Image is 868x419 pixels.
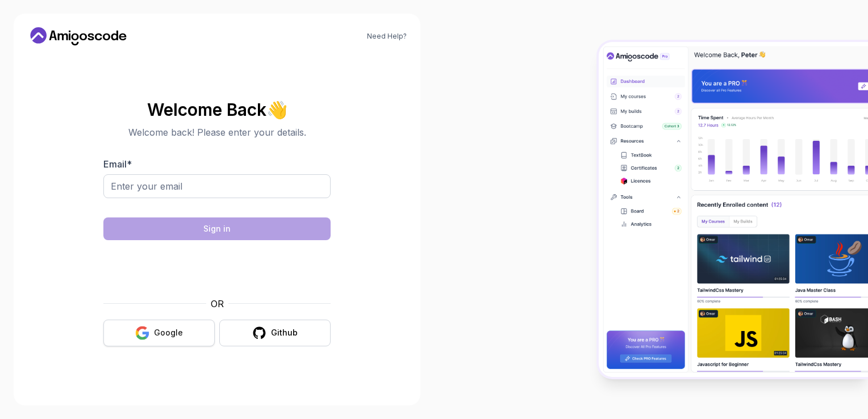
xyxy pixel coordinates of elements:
[264,97,291,122] span: 👋
[103,125,331,139] p: Welcome back! Please enter your details.
[103,158,132,170] label: Email *
[271,327,298,338] div: Github
[599,42,868,377] img: Amigoscode Dashboard
[103,217,331,240] button: Sign in
[27,27,130,45] a: Home link
[131,247,303,290] iframe: Widget containing checkbox for hCaptcha security challenge
[103,100,331,119] h2: Welcome Back
[211,297,224,311] p: OR
[103,320,215,346] button: Google
[203,223,231,234] div: Sign in
[103,174,331,198] input: Enter your email
[367,32,407,41] a: Need Help?
[219,320,331,346] button: Github
[154,327,183,338] div: Google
